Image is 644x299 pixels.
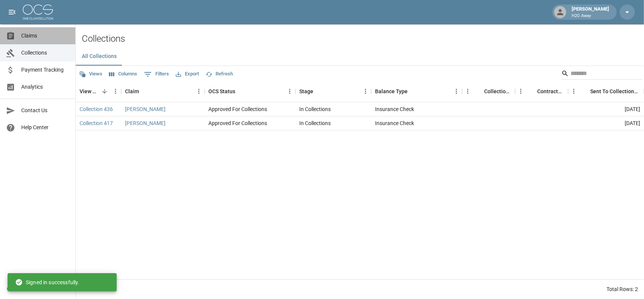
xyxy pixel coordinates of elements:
button: Sort [235,86,246,97]
div: Approved For Collections [208,105,267,113]
span: Analytics [21,83,69,91]
button: Menu [110,86,121,97]
div: Contractor Amount [515,81,568,102]
p: H2O Away [572,13,609,19]
div: In Collections [299,105,331,113]
h2: Collections [82,33,644,44]
button: Sort [313,86,324,97]
button: Sort [408,86,418,97]
div: View Collection [80,81,99,102]
div: Claim [125,81,139,102]
button: Show filters [142,68,171,80]
button: Sort [139,86,150,97]
div: Stage [295,81,371,102]
button: Menu [451,86,462,97]
button: Sort [474,86,484,97]
a: [PERSON_NAME] [125,105,166,113]
span: Help Center [21,124,69,131]
button: Menu [462,86,474,97]
button: Sort [580,86,590,97]
span: Payment Tracking [21,66,69,74]
div: Insurance Check [375,119,414,127]
div: OCS Status [208,81,235,102]
button: Menu [360,86,371,97]
button: open drawer [5,5,20,20]
div: Insurance Check [375,105,414,113]
div: [PERSON_NAME] [569,5,612,19]
span: Collections [21,49,69,57]
button: Menu [568,86,580,97]
button: Menu [193,86,205,97]
div: Contractor Amount [537,81,564,102]
a: Collection 436 [80,105,113,113]
div: Balance Type [375,81,408,102]
a: [PERSON_NAME] [125,119,166,127]
div: Collections Fee [484,81,511,102]
div: [DATE] [568,116,644,130]
a: Collection 417 [80,119,113,127]
div: dynamic tabs [76,47,644,66]
span: Contact Us [21,106,69,114]
div: Sent To Collections Date [590,81,640,102]
div: Collections Fee [462,81,515,102]
div: View Collection [76,81,121,102]
div: Balance Type [371,81,462,102]
div: Total Rows: 2 [606,285,638,293]
div: Claim [121,81,205,102]
div: © 2025 One Claim Solution [7,285,69,293]
button: Sort [527,86,537,97]
div: Stage [299,81,313,102]
div: Approved For Collections [208,119,267,127]
img: ocs-logo-white-transparent.png [23,5,53,20]
div: [DATE] [568,102,644,116]
button: Export [174,68,201,80]
div: In Collections [299,119,331,127]
button: Refresh [204,68,235,80]
div: Search [561,67,642,81]
div: Signed in successfully. [15,276,79,289]
button: Views [77,68,104,80]
div: Sent To Collections Date [568,81,644,102]
button: All Collections [76,47,123,66]
button: Menu [515,86,527,97]
span: Claims [21,32,69,40]
button: Select columns [107,68,139,80]
div: OCS Status [205,81,295,102]
button: Sort [99,86,110,97]
button: Menu [284,86,295,97]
